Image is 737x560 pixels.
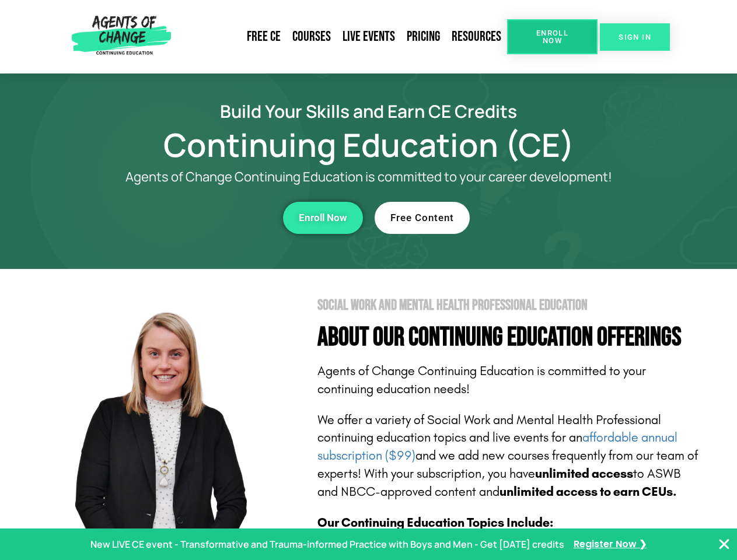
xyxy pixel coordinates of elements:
p: Agents of Change Continuing Education is committed to your career development! [83,170,655,184]
a: Free CE [241,23,287,50]
span: Agents of Change Continuing Education is committed to your continuing education needs! [317,363,646,397]
button: Close Banner [717,537,731,551]
span: Enroll Now [526,29,579,44]
b: Our Continuing Education Topics Include: [317,515,553,530]
nav: Menu [176,23,507,50]
a: SIGN IN [600,23,670,51]
a: Free Content [375,202,470,234]
h4: About Our Continuing Education Offerings [317,324,701,351]
p: We offer a variety of Social Work and Mental Health Professional continuing education topics and ... [317,411,701,501]
h2: Build Your Skills and Earn CE Credits [36,103,701,120]
a: Courses [287,23,337,50]
a: Pricing [401,23,446,50]
b: unlimited access to earn CEUs. [500,484,677,499]
a: Register Now ❯ [574,536,647,553]
a: Enroll Now [507,19,598,54]
h2: Social Work and Mental Health Professional Education [317,298,701,313]
h1: Continuing Education (CE) [36,131,701,158]
a: Resources [446,23,507,50]
span: Free Content [390,213,454,223]
p: New LIVE CE event - Transformative and Trauma-informed Practice with Boys and Men - Get [DATE] cr... [90,536,564,553]
span: SIGN IN [619,33,651,41]
span: Enroll Now [299,213,347,223]
b: unlimited access [535,466,633,481]
a: Enroll Now [283,202,363,234]
a: Live Events [337,23,401,50]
